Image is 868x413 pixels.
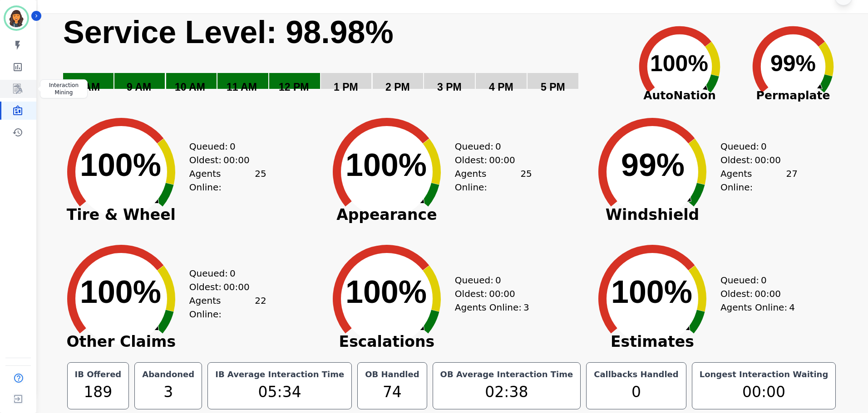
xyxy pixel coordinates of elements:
div: 00:00 [698,381,830,403]
text: 9 AM [127,81,151,93]
svg: Service Level: 0% [62,13,621,106]
span: 27 [786,167,797,194]
div: Queued: [455,140,523,153]
span: 0 [761,273,767,287]
span: 0 [495,140,501,153]
span: 00:00 [223,280,250,294]
div: Queued: [189,140,257,153]
div: Callbacks Handled [592,368,681,381]
text: 11 AM [227,81,257,93]
text: 2 PM [385,81,410,93]
text: 1 PM [334,81,358,93]
div: Oldest: [455,153,523,167]
div: Agents Online: [720,301,798,314]
div: 189 [73,381,123,403]
span: 4 [789,301,795,314]
img: Bordered avatar [5,7,27,29]
span: Windshield [584,210,720,219]
text: 12 PM [279,81,309,93]
span: 00:00 [489,153,515,167]
div: IB Offered [73,368,123,381]
text: 100% [80,274,161,310]
text: 99% [770,51,816,76]
span: Appearance [319,210,455,219]
text: 100% [345,147,427,183]
span: Estimates [584,337,720,346]
span: Permaplate [736,87,850,104]
text: 100% [611,274,692,310]
div: Agents Online: [455,167,532,194]
div: Oldest: [189,280,257,294]
text: 100% [80,147,161,183]
span: 25 [520,167,532,194]
span: 25 [255,167,266,194]
div: 05:34 [213,381,346,403]
div: IB Average Interaction Time [213,368,346,381]
span: 0 [230,140,236,153]
text: 100% [345,274,427,310]
span: 3 [523,301,529,314]
div: Queued: [455,273,523,287]
div: OB Average Interaction Time [439,368,575,381]
div: Oldest: [720,153,789,167]
text: 3 PM [437,81,462,93]
text: Service Level: 98.98% [63,15,394,50]
span: 00:00 [755,287,781,301]
span: 0 [230,267,236,280]
span: 0 [495,273,501,287]
span: 00:00 [223,153,250,167]
span: 00:00 [755,153,781,167]
div: 0 [592,381,681,403]
div: Longest Interaction Waiting [698,368,830,381]
div: Agents Online: [455,301,532,314]
div: Agents Online: [189,167,266,194]
div: 02:38 [439,381,575,403]
span: 22 [255,294,266,321]
span: Escalations [319,337,455,346]
div: Agents Online: [720,167,798,194]
div: Oldest: [720,287,789,301]
div: Queued: [720,273,789,287]
div: Oldest: [189,153,257,167]
text: 5 PM [541,81,565,93]
text: 10 AM [175,81,205,93]
div: Queued: [189,267,257,280]
text: 4 PM [489,81,513,93]
div: Agents Online: [189,294,266,321]
div: Queued: [720,140,789,153]
div: OB Handled [363,368,421,381]
span: Tire & Wheel [53,210,189,219]
span: 00:00 [489,287,515,301]
text: 100% [650,51,708,76]
div: Oldest: [455,287,523,301]
span: AutoNation [623,87,736,104]
span: 0 [761,140,767,153]
div: 74 [363,381,421,403]
div: Abandoned [140,368,196,381]
span: Other Claims [53,337,189,346]
text: 99% [621,147,685,183]
text: 8 AM [75,81,100,93]
div: 3 [140,381,196,403]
